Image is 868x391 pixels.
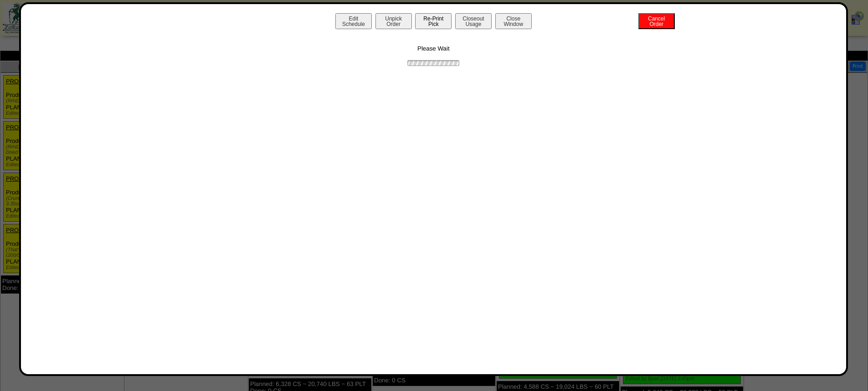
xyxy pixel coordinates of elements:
button: CancelOrder [638,13,675,29]
a: CloseWindow [494,20,533,27]
div: Please Wait [30,31,837,67]
button: UnpickOrder [375,13,412,29]
button: EditSchedule [335,13,372,29]
button: Re-PrintPick [415,13,452,29]
button: CloseWindow [495,13,532,29]
img: ajax-loader.gif [406,59,461,67]
button: CloseoutUsage [455,13,492,29]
